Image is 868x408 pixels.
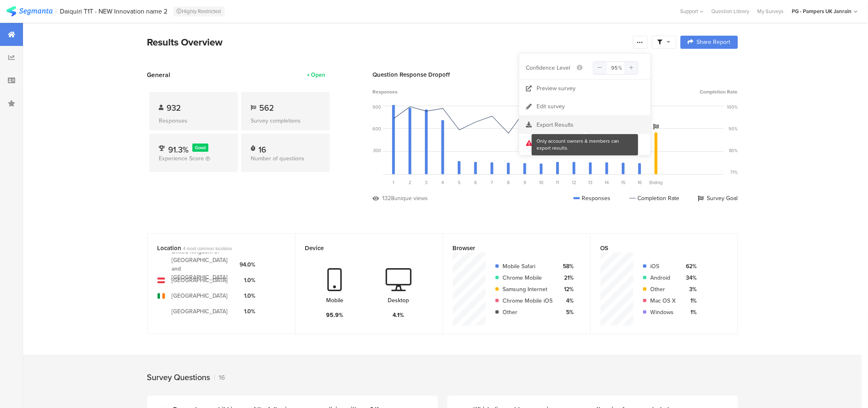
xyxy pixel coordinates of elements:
span: 4 [442,179,444,186]
div: | [56,7,57,16]
a: Preview survey [519,80,651,98]
div: 94.0% [240,260,255,269]
span: 932 [167,102,181,114]
span: Responses [373,88,398,96]
span: 1 [393,179,395,186]
div: Survey completions [251,116,320,125]
div: Mobile [326,296,343,305]
span: 15 [621,179,626,186]
span: Experience Score [159,154,204,163]
span: 9 [523,179,526,186]
span: 13 [589,179,593,186]
div: [GEOGRAPHIC_DATA] [171,307,228,316]
div: Responses [159,116,228,125]
span: 11 [556,179,560,186]
div: Windows [651,308,676,317]
div: OS [601,244,714,253]
div: Completion Rate [629,194,680,203]
span: 14 [605,179,609,186]
span: 7 [491,179,493,186]
div: 1% [683,296,697,305]
span: Good [195,144,206,151]
div: Results Overview [147,35,629,50]
span: % [618,64,622,72]
div: Survey Questions [147,371,210,383]
input: Confidence Level [593,62,638,75]
div: 4.1% [393,311,404,319]
div: 5% [560,308,574,317]
div: Responses [573,194,611,203]
span: 16 [637,179,642,186]
div: 62% [683,262,697,271]
span: 10 [539,179,544,186]
div: 4% [560,296,574,305]
div: Samsung Internet [503,285,553,294]
span: 2 [409,179,411,186]
div: Other [651,285,676,294]
span: General [147,70,171,80]
img: segmanta logo [6,6,53,16]
div: unique views [395,194,428,203]
div: Support [681,5,704,18]
a: Edit survey [519,98,651,116]
div: Location [158,244,272,253]
div: Mac OS X [651,296,676,305]
div: 300 [373,147,381,154]
div: Preview survey [537,84,576,93]
a: My Surveys [754,7,788,15]
div: 58% [560,262,574,271]
div: 1.0% [240,276,255,285]
div: Device [305,244,419,253]
div: 1% [683,308,697,317]
i: Survey Goal [653,124,659,130]
div: 21% [560,274,574,282]
div: Question Response Dropoff [373,70,738,79]
span: Share Report [697,39,731,45]
div: Daiquiri T1T - NEW Innovation name 2 [60,7,168,15]
div: Ending [648,179,665,186]
span: 562 [260,102,274,114]
div: Survey Goal [698,194,738,203]
div: Highly Restricted [174,7,225,16]
span: Export Results [537,121,573,129]
div: Chrome Mobile [503,274,553,282]
div: 3% [683,285,697,294]
div: [GEOGRAPHIC_DATA] [171,276,228,285]
div: 80% [729,147,738,154]
div: [GEOGRAPHIC_DATA] [171,292,228,300]
span: Confidence Level [526,64,570,72]
div: 900 [373,104,381,110]
div: 100% [727,104,738,110]
div: PG - Pampers UK Janrain [792,7,852,15]
div: Browser [453,244,567,253]
div: 34% [683,274,697,282]
div: 1328 [383,194,395,203]
div: 1.0% [240,292,255,300]
div: Only account owners & members can export results. [534,135,635,154]
div: 1.0% [240,307,255,316]
span: 6 [474,179,477,186]
div: 16 [259,144,267,152]
span: 91.3% [169,144,189,156]
span: 8 [507,179,510,186]
span: 5 [458,179,461,186]
div: Other [503,308,553,317]
span: Completion Rate [700,88,738,96]
div: Android [651,274,676,282]
div: 90% [729,125,738,132]
div: Chrome Mobile iOS [503,296,553,305]
a: Question Library [708,7,754,15]
div: 95.9% [326,311,343,319]
div: 71% [731,169,738,176]
div: iOS [651,262,676,271]
div: United Kingdom of [GEOGRAPHIC_DATA] and [GEOGRAPHIC_DATA] [171,247,233,282]
div: 600 [373,125,381,132]
div: 16 [215,373,226,382]
div: Open [311,71,326,79]
div: 12% [560,285,574,294]
span: 3 [425,179,428,186]
div: Mobile Safari [503,262,553,271]
span: Number of questions [251,154,305,163]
